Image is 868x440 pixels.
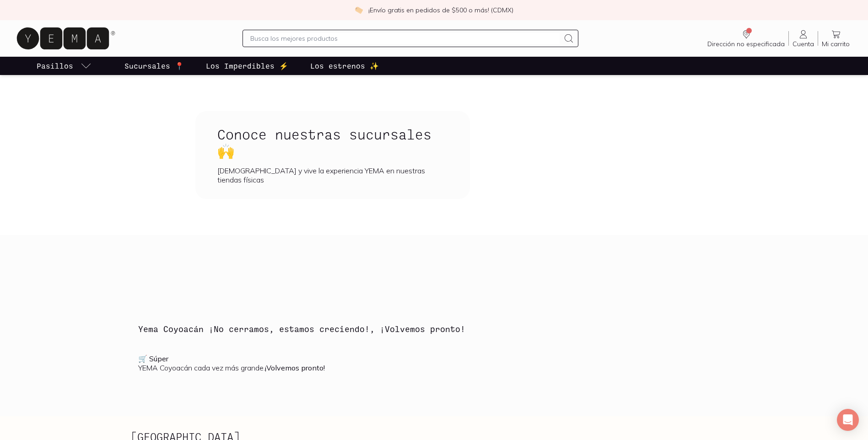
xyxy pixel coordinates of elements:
a: Sucursales 📍 [123,57,186,75]
p: Los Imperdibles ⚡️ [206,60,288,71]
b: ¡Volvemos pronto! [265,363,325,372]
a: Los estrenos ✨ [308,57,381,75]
h3: Yema Coyoacán ¡No cerramos, estamos creciendo!, ¡Volvemos pronto! [138,323,730,335]
a: Cuenta [789,29,818,48]
div: Open Intercom Messenger [837,409,859,431]
a: pasillo-todos-link [35,57,93,75]
p: YEMA Coyoacán cada vez más grande. [138,354,730,372]
span: Dirección no especificada [707,40,785,48]
p: ¡Envío gratis en pedidos de $500 o más! (CDMX) [368,5,513,15]
input: Busca los mejores productos [250,33,559,44]
h1: Conoce nuestras sucursales 🙌 [217,126,448,159]
a: Dirección no especificada [704,29,788,48]
div: [DEMOGRAPHIC_DATA] y vive la experiencia YEMA en nuestras tiendas físicas [217,166,448,184]
a: Mi carrito [818,29,853,48]
p: Sucursales 📍 [124,60,184,71]
a: Conoce nuestras sucursales 🙌[DEMOGRAPHIC_DATA] y vive la experiencia YEMA en nuestras tiendas fís... [195,111,499,199]
a: Los Imperdibles ⚡️ [204,57,290,75]
span: Mi carrito [822,40,850,48]
img: check [355,6,363,14]
img: Yema Coyoacán ¡No cerramos, estamos creciendo!, ¡Volvemos pronto! [131,250,738,316]
p: Los estrenos ✨ [310,60,379,71]
b: 🛒 Súper [138,354,168,363]
span: Cuenta [793,40,814,48]
p: Pasillos [37,60,73,71]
